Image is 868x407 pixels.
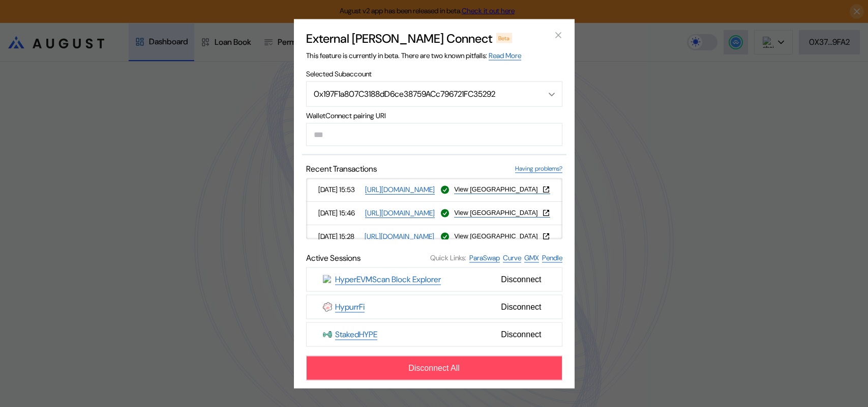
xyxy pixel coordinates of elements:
span: Disconnect [497,298,545,315]
a: [URL][DOMAIN_NAME] [365,208,435,218]
button: HyperEVMScan Block ExplorerHyperEVMScan Block ExplorerDisconnect [306,267,562,291]
span: Recent Transactions [306,163,377,174]
button: StakedHYPEStakedHYPEDisconnect [306,322,562,346]
span: Active Sessions [306,252,361,263]
a: HypurrFi [335,301,365,312]
span: [DATE] 15:28 [318,232,361,241]
a: Curve [503,253,521,262]
span: Selected Subaccount [306,69,562,78]
img: HyperEVMScan Block Explorer [323,275,332,284]
span: Disconnect [497,325,545,343]
a: [URL][DOMAIN_NAME] [365,231,434,241]
span: This feature is currently in beta. There are two known pitfalls: [306,50,521,60]
div: 0x197F1a807C3188dD6ce38759ACc796721FC35292 [314,89,528,99]
a: Read More [489,50,521,60]
button: View [GEOGRAPHIC_DATA] [454,185,550,193]
a: HyperEVMScan Block Explorer [335,274,441,285]
a: Having problems? [515,164,562,173]
a: GMX [524,253,539,262]
span: Disconnect All [408,363,460,372]
button: Disconnect All [306,356,562,380]
img: StakedHYPE [323,330,332,339]
img: HypurrFi [323,302,332,311]
a: ParaSwap [469,253,500,262]
span: Disconnect [497,270,545,288]
h2: External [PERSON_NAME] Connect [306,30,492,46]
a: StakedHYPE [335,329,377,340]
button: close modal [550,27,566,43]
a: Pendle [542,253,562,262]
button: Open menu [306,81,562,106]
span: Quick Links: [430,253,466,262]
span: [DATE] 15:46 [318,208,361,218]
button: HypurrFiHypurrFiDisconnect [306,294,562,319]
button: View [GEOGRAPHIC_DATA] [454,232,550,240]
a: [URL][DOMAIN_NAME] [365,184,435,194]
button: View [GEOGRAPHIC_DATA] [454,208,550,216]
span: [DATE] 15:53 [318,185,361,194]
span: WalletConnect pairing URI [306,111,562,120]
div: Beta [496,33,513,43]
